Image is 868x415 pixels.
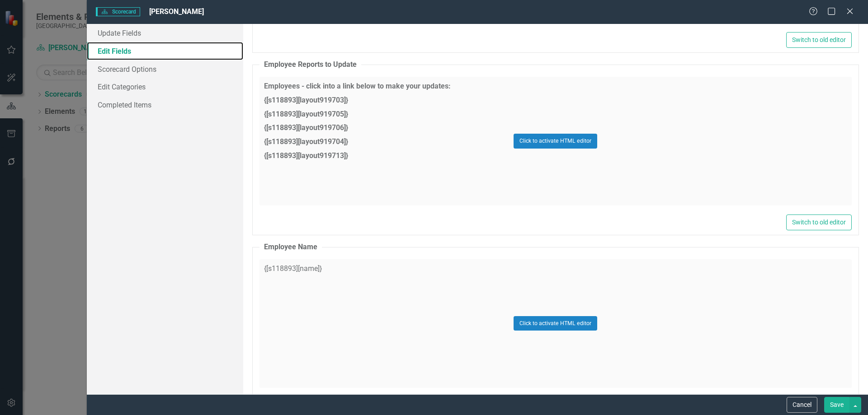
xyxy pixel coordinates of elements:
a: Edit Categories [87,78,243,96]
span: Scorecard [96,7,140,16]
button: Click to activate HTML editor [514,134,597,148]
button: Click to activate HTML editor [514,316,597,331]
legend: Employee Name [259,242,322,252]
button: Cancel [787,397,817,413]
a: Completed Items [87,96,243,114]
button: Save [824,397,849,413]
legend: Employee Reports to Update [259,60,361,70]
a: Edit Fields [87,42,243,60]
button: Switch to old editor [786,32,852,48]
span: [PERSON_NAME] [149,7,204,16]
a: Scorecard Options [87,60,243,78]
a: Update Fields [87,24,243,42]
button: Switch to old editor [786,214,852,230]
